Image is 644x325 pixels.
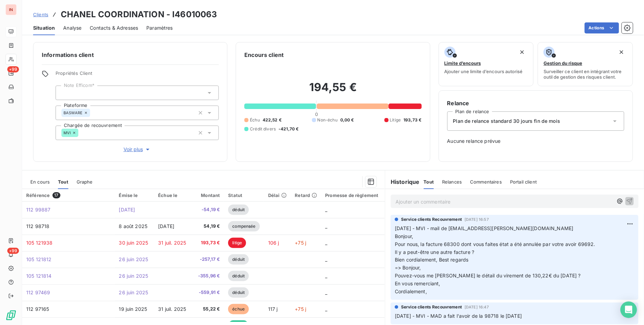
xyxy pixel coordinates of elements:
[401,216,462,223] span: Service clients Recouvrement
[119,207,135,213] span: [DATE]
[26,240,53,246] span: 105 121938
[395,288,427,294] span: Cordialement,
[445,69,523,74] span: Ajouter une limite d’encours autorisé
[385,178,420,186] h6: Historique
[228,271,249,281] span: déduit
[250,126,276,132] span: Crédit divers
[340,117,354,123] span: 0,00 €
[26,306,49,312] span: 112 97165
[295,193,317,198] div: Retard
[395,241,595,247] span: Pour nous, la facture 68300 dont vous faites état a été annulée par votre avoir 69692.
[228,221,260,232] span: compensée
[228,287,249,298] span: déduit
[78,130,84,136] input: Ajouter une valeur
[585,22,619,33] button: Actions
[325,273,328,279] span: _
[158,193,190,198] div: Échue le
[325,193,379,198] div: Promesse de règlement
[26,192,111,198] div: Référence
[198,306,220,313] span: 55,22 €
[621,302,637,318] div: Open Intercom Messenger
[158,240,186,246] span: 31 juil. 2025
[318,117,338,123] span: Non-échu
[315,111,318,117] span: 0
[198,223,220,230] span: 54,19 €
[325,306,328,312] span: _
[538,42,633,86] button: Gestion du risqueSurveiller ce client en intégrant votre outil de gestion des risques client.
[198,206,220,213] span: -54,19 €
[119,273,148,279] span: 26 juin 2025
[198,193,220,198] div: Montant
[244,80,421,101] h2: 194,55 €
[228,205,249,215] span: déduit
[7,248,19,254] span: +99
[228,304,249,314] span: échue
[58,179,68,185] span: Tout
[390,117,401,123] span: Litige
[119,306,147,312] span: 19 juin 2025
[119,223,148,229] span: 8 août 2025
[453,118,560,125] span: Plan de relance standard 30 jours fin de mois
[465,217,489,221] span: [DATE] 16:57
[395,225,574,239] span: [DATE] - MVI - mail de [EMAIL_ADDRESS][PERSON_NAME][DOMAIN_NAME] Bonjour,
[544,69,627,80] span: Surveiller ce client en intégrant votre outil de gestion des risques client.
[470,179,502,185] span: Commentaires
[198,289,220,296] span: -559,91 €
[119,193,150,198] div: Émise le
[442,179,462,185] span: Relances
[465,305,489,309] span: [DATE] 16:47
[26,207,50,213] span: 112 99887
[52,192,60,198] span: 17
[325,256,328,262] span: _
[30,179,50,185] span: En cours
[56,70,219,80] span: Propriétés Client
[64,111,82,115] span: BASWARE
[295,306,306,312] span: +75 j
[26,289,50,295] span: 112 97469
[268,240,279,246] span: 106 j
[325,223,328,229] span: _
[395,280,440,286] span: En vous remerciant,
[119,256,148,262] span: 26 juin 2025
[198,256,220,263] span: -257,17 €
[295,240,306,246] span: +75 j
[447,99,624,107] h6: Relance
[63,24,81,31] span: Analyse
[198,239,220,246] span: 193,73 €
[268,306,278,312] span: 117 j
[6,310,17,321] img: Logo LeanPay
[325,240,328,246] span: _
[279,126,299,132] span: -421,70 €
[403,117,421,123] span: 193,73 €
[250,117,260,123] span: Échu
[228,193,260,198] div: Statut
[56,146,219,153] button: Voir plus
[119,289,148,295] span: 26 juin 2025
[268,193,287,198] div: Délai
[77,179,93,185] span: Graphe
[33,12,48,17] span: Clients
[395,249,474,255] span: Il y a peut-être une autre facture ?
[439,42,534,86] button: Limite d’encoursAjouter une limite d’encours autorisé
[395,313,522,319] span: [DATE] - MVI - MAD a fait l'avoir de la 98718 le [DATE]
[64,131,71,135] span: MVI
[325,207,328,213] span: _
[26,273,52,279] span: 105 121814
[158,306,186,312] span: 31 juil. 2025
[228,238,246,248] span: litige
[42,51,219,59] h6: Informations client
[124,146,151,153] span: Voir plus
[510,179,537,185] span: Portail client
[424,179,434,185] span: Tout
[401,304,462,310] span: Service clients Recouvrement
[90,24,138,31] span: Contacts & Adresses
[228,254,249,265] span: déduit
[61,90,67,96] input: Ajouter une valeur
[544,60,582,66] span: Gestion du risque
[263,117,282,123] span: 422,52 €
[395,273,581,278] span: Pouvez-vous me [PERSON_NAME] le détail du virement de 130,22€ du [DATE] ?
[447,138,624,145] span: Aucune relance prévue
[325,289,328,295] span: _
[244,51,284,59] h6: Encours client
[119,240,148,246] span: 30 juin 2025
